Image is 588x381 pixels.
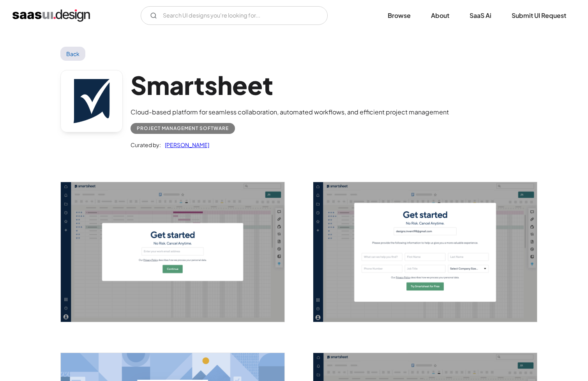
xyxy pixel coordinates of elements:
div: Cloud-based platform for seamless collaboration, automated workflows, and efficient project manag... [131,107,449,117]
form: Email Form [141,6,328,25]
div: Curated by: [131,140,161,149]
h1: Smartsheet [131,70,449,100]
a: [PERSON_NAME] [161,140,209,149]
a: Submit UI Request [502,7,576,24]
a: open lightbox [313,182,537,322]
img: 641ec2ad3ca306f549e39003_Smartsheet%20Welcome%20Expanded%20Screen.png [313,182,537,322]
a: Browse [378,7,420,24]
a: open lightbox [61,182,284,322]
a: Back [60,47,86,61]
a: SaaS Ai [460,7,501,24]
input: Search UI designs you're looking for... [141,6,328,25]
img: 641ec28fdf320434d0bb5ee9_Smartsheet%20Welcome%20Screen.png [61,182,284,322]
a: About [422,7,459,24]
a: home [12,9,90,22]
div: Project Management Software [137,124,229,133]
